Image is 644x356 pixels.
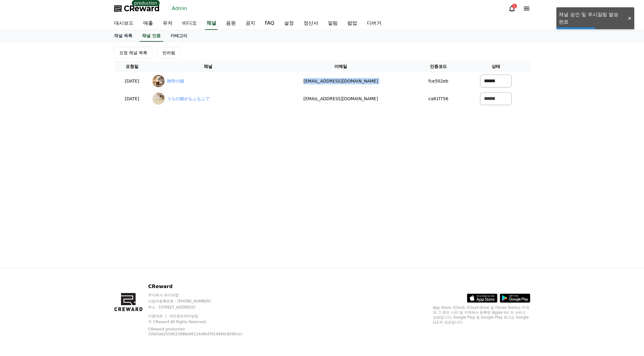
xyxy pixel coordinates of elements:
[90,202,105,207] span: Settings
[114,4,160,13] a: CReward
[109,30,138,42] a: 채널 목록
[148,283,255,290] p: CReward
[150,61,266,72] th: 채널
[165,30,192,42] a: 카테고리
[323,17,343,30] a: 알림
[167,96,210,102] a: うちの猫がもふもふで
[117,78,148,84] p: [DATE]
[124,4,160,13] span: CReward
[266,61,415,72] th: 이메일
[169,4,190,13] a: Admin
[157,47,180,58] button: 반려됨
[117,96,148,102] p: [DATE]
[415,90,461,108] td: ca81f756
[266,72,415,90] td: [EMAIL_ADDRESS][DOMAIN_NAME]
[508,5,516,12] a: 1
[162,50,175,56] div: 반려됨
[148,327,245,337] p: CReward production (50e5a62550633988e0611448b5fd19460c8595ce)
[148,299,255,304] p: 사업자등록번호 : [PHONE_NUMBER]
[138,17,158,30] a: 매출
[433,305,530,325] p: App Store, iCloud, iCloud Drive 및 iTunes Store는 미국과 그 밖의 나라 및 지역에서 등록된 Apple Inc.의 서비스 상표입니다. Goo...
[140,30,163,42] a: 채널 인증
[152,75,165,87] img: 雑学の猫
[415,72,461,90] td: fce502eb
[16,202,26,207] span: Home
[114,47,153,58] button: 요청 채널 목록
[158,17,177,30] a: 유저
[152,93,165,105] img: うちの猫がもふもふで
[462,61,530,72] th: 상태
[279,17,299,30] a: 설정
[266,90,415,108] td: [EMAIL_ADDRESS][DOMAIN_NAME]
[148,305,255,310] p: 주소 : [STREET_ADDRESS]
[362,17,386,30] a: 디버거
[148,314,167,318] a: 이용약관
[167,78,184,84] a: 雑学の猫
[40,193,78,208] a: Messages
[169,314,198,318] a: 개인정보처리방침
[299,17,323,30] a: 정산서
[114,61,150,72] th: 요청일
[148,319,255,324] p: © CReward All Rights Reserved.
[50,203,68,207] span: Messages
[205,17,218,30] a: 채널
[512,4,517,9] div: 1
[148,293,255,298] p: 주식회사 와이피랩
[119,50,148,56] div: 요청 채널 목록
[415,61,461,72] th: 인증코드
[109,17,138,30] a: 대시보드
[2,193,40,208] a: Home
[78,193,117,208] a: Settings
[260,17,279,30] a: FAQ
[343,17,362,30] a: 팝업
[221,17,241,30] a: 음원
[241,17,260,30] a: 공지
[177,17,202,30] a: 비디오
